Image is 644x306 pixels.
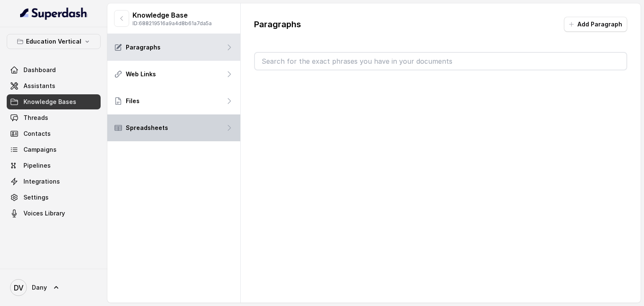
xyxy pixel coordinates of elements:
[7,126,101,141] a: Contacts
[132,20,212,27] p: ID: 688219516a9a4d8b61a7da5a
[7,34,101,49] button: Education Vertical
[23,114,48,122] span: Threads
[7,174,101,189] a: Integrations
[126,70,156,78] p: Web Links
[7,206,101,221] a: Voices Library
[126,124,168,132] p: Spreadsheets
[23,145,57,154] span: Campaigns
[23,209,65,218] span: Voices Library
[255,53,626,70] input: Search for the exact phrases you have in your documents
[7,110,101,125] a: Threads
[7,62,101,78] a: Dashboard
[23,193,49,202] span: Settings
[20,7,88,20] img: light.svg
[23,98,76,106] span: Knowledge Bases
[23,130,51,138] span: Contacts
[254,18,301,30] p: Paragraphs
[23,66,56,74] span: Dashboard
[132,10,212,20] p: Knowledge Base
[23,177,60,186] span: Integrations
[126,43,161,52] p: Paragraphs
[126,97,140,105] p: Files
[23,82,55,90] span: Assistants
[32,283,47,292] span: Dany
[564,17,627,32] button: Add Paragraph
[14,283,23,292] text: DV
[7,158,101,173] a: Pipelines
[7,190,101,205] a: Settings
[7,142,101,157] a: Campaigns
[7,276,101,299] a: Dany
[7,94,101,109] a: Knowledge Bases
[7,78,101,93] a: Assistants
[26,36,81,47] p: Education Vertical
[23,161,51,170] span: Pipelines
